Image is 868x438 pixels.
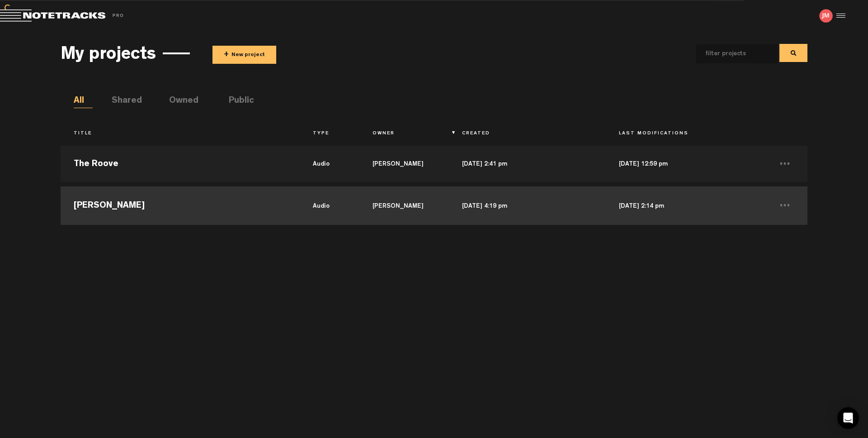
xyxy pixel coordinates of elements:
[61,143,299,184] td: The Roove
[449,143,606,184] td: [DATE] 2:41 pm
[819,9,833,23] img: letters
[696,44,763,63] input: filter projects
[449,126,606,142] th: Created
[449,184,606,225] td: [DATE] 4:19 pm
[61,46,156,66] h3: My projects
[300,184,359,225] td: audio
[74,95,93,108] li: All
[606,126,763,142] th: Last Modifications
[606,143,763,184] td: [DATE] 12:59 pm
[606,184,763,225] td: [DATE] 2:14 pm
[212,46,276,64] button: +New project
[837,407,859,429] div: Open Intercom Messenger
[229,95,248,108] li: Public
[169,95,188,108] li: Owned
[763,184,807,225] td: ...
[61,126,299,142] th: Title
[300,126,359,142] th: Type
[112,95,131,108] li: Shared
[61,184,299,225] td: [PERSON_NAME]
[763,143,807,184] td: ...
[300,143,359,184] td: audio
[359,184,449,225] td: [PERSON_NAME]
[359,143,449,184] td: [PERSON_NAME]
[224,50,229,60] span: +
[359,126,449,142] th: Owner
